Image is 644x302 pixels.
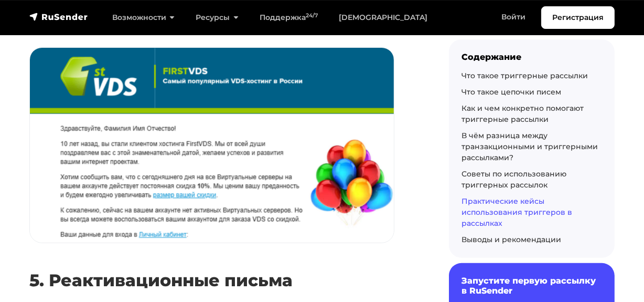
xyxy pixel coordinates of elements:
[30,48,394,243] img: Пример письма с привязкой к дате
[461,71,588,80] a: Что такое триггерные рассылки
[249,7,328,28] a: Поддержка24/7
[461,276,602,296] h6: Запустите первую рассылку в RuSender
[461,196,572,228] a: Практические кейсы использования триггеров в рассылках
[461,169,566,190] a: Советы по использованию триггерных рассылок
[328,7,438,28] a: [DEMOGRAPHIC_DATA]
[29,12,88,22] img: RuSender
[461,87,561,97] a: Что такое цепочки писем
[491,6,536,28] a: Войти
[29,270,415,290] h3: 5. Реактивационные письма
[461,235,561,244] a: Выводы и рекомендации
[185,7,249,28] a: Ресурсы
[102,7,185,28] a: Возможности
[306,12,318,19] sup: 24/7
[461,103,584,124] a: Как и чем конкретно помогают триггерные рассылки
[461,131,598,162] a: В чём разница между транзакционными и триггерными рассылками?
[461,52,602,62] div: Содержание
[541,6,615,29] a: Регистрация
